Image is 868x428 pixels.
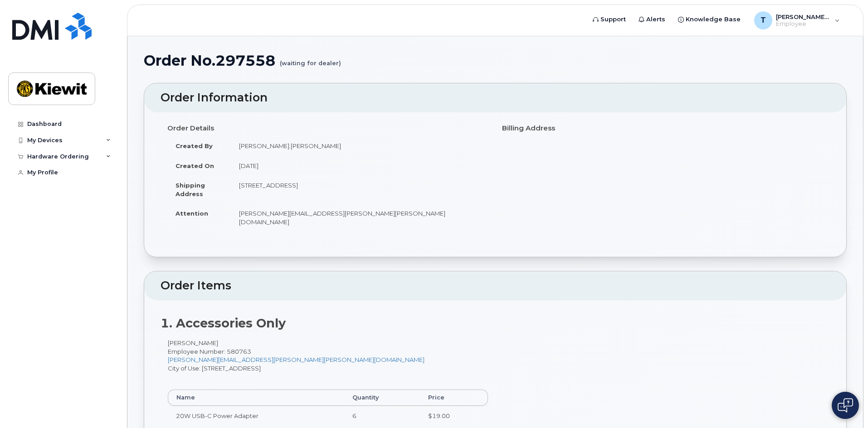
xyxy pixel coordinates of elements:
[231,175,488,203] td: [STREET_ADDRESS]
[176,182,205,197] strong: Shipping Address
[176,142,213,149] strong: Created By
[161,91,830,104] h2: Order Information
[838,398,853,413] img: Open chat
[344,390,420,406] th: Quantity
[167,125,488,132] h4: Order Details
[344,406,420,426] td: 6
[176,162,214,169] strong: Created On
[280,53,341,67] small: (waiting for dealer)
[231,136,488,156] td: [PERSON_NAME].[PERSON_NAME]
[420,406,488,426] td: $19.00
[168,356,424,363] a: [PERSON_NAME][EMAIL_ADDRESS][PERSON_NAME][PERSON_NAME][DOMAIN_NAME]
[420,390,488,406] th: Price
[168,406,344,426] td: 20W USB-C Power Adapter
[231,156,488,176] td: [DATE]
[168,390,344,406] th: Name
[168,348,251,355] span: Employee Number: 580763
[161,279,830,292] h2: Order Items
[161,316,286,331] strong: 1. Accessories Only
[502,125,823,132] h4: Billing Address
[231,203,488,231] td: [PERSON_NAME][EMAIL_ADDRESS][PERSON_NAME][PERSON_NAME][DOMAIN_NAME]
[176,210,208,217] strong: Attention
[144,53,847,68] h1: Order No.297558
